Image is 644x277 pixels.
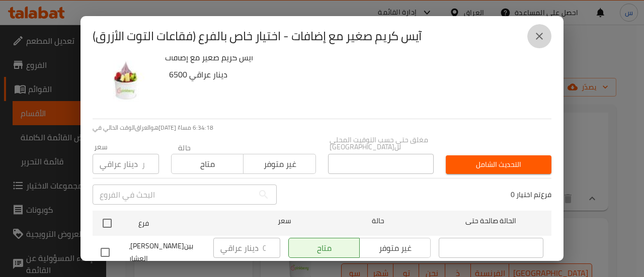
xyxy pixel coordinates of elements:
[165,50,253,65] font: آيس كريم صغير مع إضافات
[278,214,291,227] font: سعر
[93,50,157,115] img: آيس كريم صغير مع إضافات
[150,122,158,133] font: هو
[476,158,521,171] font: التحديث الشامل
[171,154,244,174] button: متاح
[178,122,213,133] font: 6:34:18 مساءً
[142,154,159,174] input: الرجاء إدخال السعر
[93,122,135,133] font: الوقت الحالي في
[263,238,280,258] input: الرجاء إدخال السعر
[169,67,187,82] font: 6500
[446,155,551,174] button: التحديث الشامل
[220,240,259,255] font: دينار عراقي
[158,122,176,133] font: [DATE]
[527,24,551,48] button: يغلق
[511,188,541,201] font: تم اختيار 0
[135,122,150,133] font: العراق
[372,214,384,227] font: حالة
[465,214,516,227] font: الحالة صالحة حتى
[189,67,227,82] font: دينار عراقي
[93,25,422,47] font: آيس كريم صغير مع إضافات - اختيار خاص بالفرع (فقاعات التوت الأزرق)
[264,156,296,171] font: غير متوفر
[100,156,138,171] font: دينار عراقي
[138,217,149,230] font: فرع
[93,184,254,205] input: البحث في الفروع
[243,154,315,174] button: غير متوفر
[129,239,193,265] font: بين[PERSON_NAME]، العشار
[200,156,215,171] font: متاح
[541,188,551,201] font: فرع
